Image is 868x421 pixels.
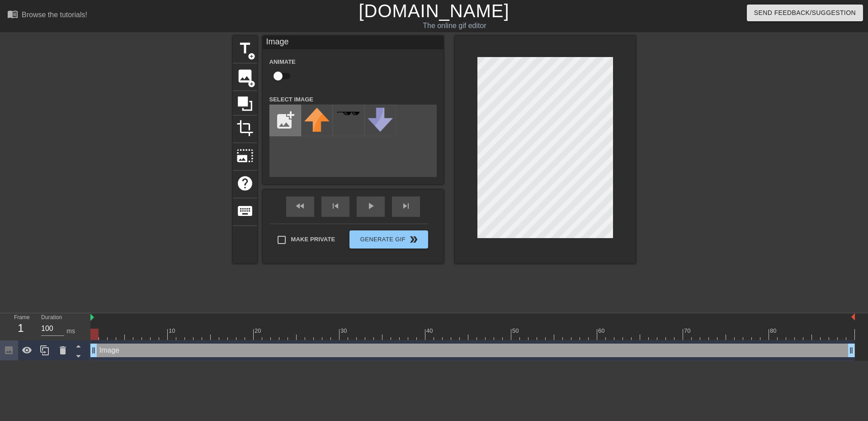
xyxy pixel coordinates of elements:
img: downvote.png [368,108,393,132]
img: bound-end.png [851,313,855,321]
span: menu_book [7,9,18,19]
span: Make Private [291,235,335,244]
label: Select Image [269,95,314,104]
span: play_arrow [365,201,376,211]
span: help [236,175,254,192]
a: Browse the tutorials! [7,9,87,23]
div: 40 [426,326,434,335]
span: crop [236,120,254,137]
div: ms [66,326,75,336]
span: add_circle [248,53,255,60]
label: Duration [41,315,62,321]
div: The online gif editor [294,20,615,31]
div: Image [263,36,443,49]
div: Browse the tutorials! [22,11,87,19]
a: [DOMAIN_NAME] [359,1,509,21]
div: 20 [255,326,263,335]
img: deal-with-it.png [336,111,361,116]
span: skip_previous [330,201,341,211]
label: Animate [269,57,296,67]
span: add_circle [248,80,255,88]
span: image [236,67,254,85]
span: drag_handle [847,346,856,355]
div: 1 [14,320,28,336]
img: upvote.png [304,108,330,132]
div: 50 [512,326,520,335]
span: title [236,40,254,57]
span: photo_size_select_large [236,147,254,164]
div: Frame [7,313,34,340]
div: 10 [169,326,177,335]
button: Send Feedback/Suggestion [747,5,863,21]
div: 30 [340,326,349,335]
span: fast_rewind [295,201,306,211]
div: 70 [684,326,692,335]
span: Generate Gif [353,234,424,245]
div: 60 [598,326,606,335]
span: skip_next [401,201,411,211]
span: double_arrow [408,234,419,245]
span: keyboard [236,202,254,220]
span: drag_handle [89,346,98,355]
span: Send Feedback/Suggestion [754,7,856,19]
button: Generate Gif [349,230,428,249]
div: 80 [770,326,778,335]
